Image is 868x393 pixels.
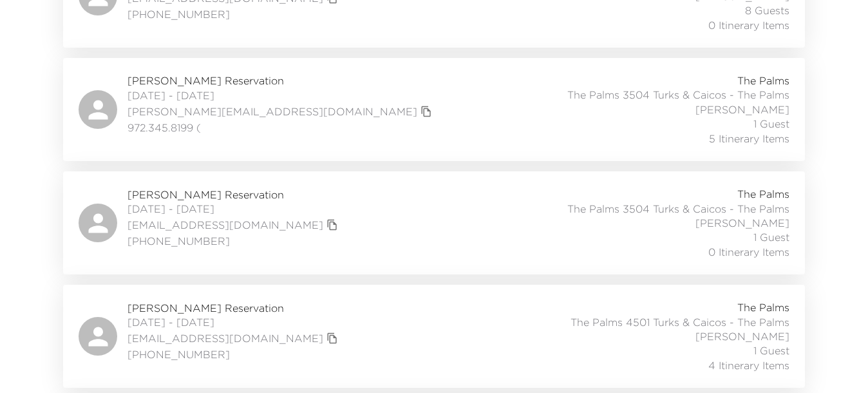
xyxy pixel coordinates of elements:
[127,234,341,248] span: [PHONE_NUMBER]
[63,285,805,388] a: [PERSON_NAME] Reservation[DATE] - [DATE][EMAIL_ADDRESS][DOMAIN_NAME]copy primary member email[PHO...
[127,104,417,119] a: [PERSON_NAME][EMAIL_ADDRESS][DOMAIN_NAME]
[695,102,789,117] span: [PERSON_NAME]
[127,120,435,135] span: 972.345.8199 (
[737,73,789,88] span: The Palms
[695,216,789,230] span: [PERSON_NAME]
[571,315,789,329] span: The Palms 4501 Turks & Caicos - The Palms
[323,329,341,347] button: copy primary member email
[127,301,341,315] span: [PERSON_NAME] Reservation
[127,218,323,232] a: [EMAIL_ADDRESS][DOMAIN_NAME]
[567,88,789,102] span: The Palms 3504 Turks & Caicos - The Palms
[417,102,435,120] button: copy primary member email
[708,18,789,32] span: 0 Itinerary Items
[127,347,341,361] span: [PHONE_NUMBER]
[127,88,435,102] span: [DATE] - [DATE]
[708,358,789,372] span: 4 Itinerary Items
[127,187,341,202] span: [PERSON_NAME] Reservation
[127,315,341,329] span: [DATE] - [DATE]
[753,343,789,358] span: 1 Guest
[708,245,789,259] span: 0 Itinerary Items
[323,216,341,234] button: copy primary member email
[63,171,805,274] a: [PERSON_NAME] Reservation[DATE] - [DATE][EMAIL_ADDRESS][DOMAIN_NAME]copy primary member email[PHO...
[737,187,789,201] span: The Palms
[63,58,805,161] a: [PERSON_NAME] Reservation[DATE] - [DATE][PERSON_NAME][EMAIL_ADDRESS][DOMAIN_NAME]copy primary mem...
[695,329,789,343] span: [PERSON_NAME]
[567,202,789,216] span: The Palms 3504 Turks & Caicos - The Palms
[127,331,323,345] a: [EMAIL_ADDRESS][DOMAIN_NAME]
[127,73,435,88] span: [PERSON_NAME] Reservation
[745,3,789,17] span: 8 Guests
[737,300,789,314] span: The Palms
[127,7,341,21] span: [PHONE_NUMBER]
[709,131,789,146] span: 5 Itinerary Items
[753,230,789,244] span: 1 Guest
[127,202,341,216] span: [DATE] - [DATE]
[753,117,789,131] span: 1 Guest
